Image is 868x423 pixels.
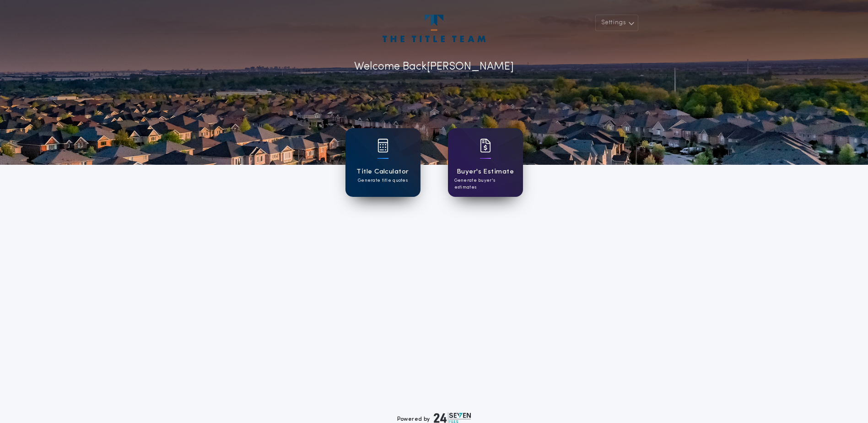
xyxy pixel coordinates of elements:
[356,167,409,177] h1: Title Calculator
[454,177,517,191] p: Generate buyer's estimates
[345,128,421,197] a: card iconTitle CalculatorGenerate title quotes
[457,167,514,177] h1: Buyer's Estimate
[480,139,491,152] img: card icon
[448,128,523,197] a: card iconBuyer's EstimateGenerate buyer's estimates
[358,177,408,184] p: Generate title quotes
[383,15,485,42] img: account-logo
[354,59,514,75] p: Welcome Back [PERSON_NAME]
[377,139,388,152] img: card icon
[595,15,638,31] button: Settings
